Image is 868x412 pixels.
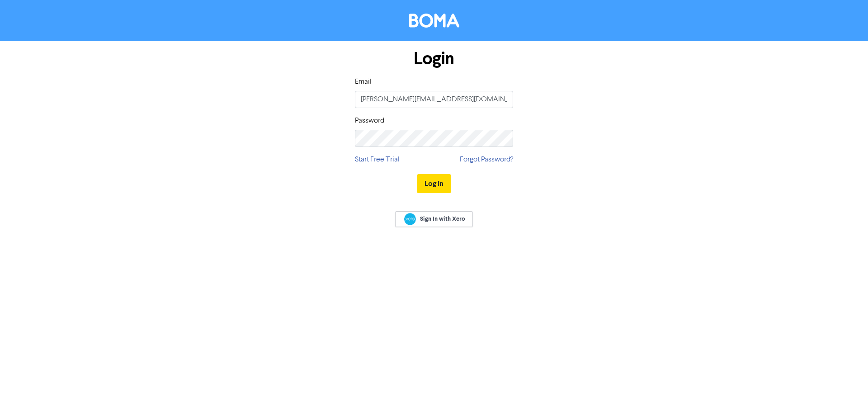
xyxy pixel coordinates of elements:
[355,48,513,69] h1: Login
[417,174,451,193] button: Log In
[355,115,384,126] label: Password
[420,215,465,223] span: Sign In with Xero
[395,211,473,227] a: Sign In with Xero
[409,14,459,28] img: BOMA Logo
[460,154,513,165] a: Forgot Password?
[355,76,372,87] label: Email
[355,154,400,165] a: Start Free Trial
[404,213,416,225] img: Xero logo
